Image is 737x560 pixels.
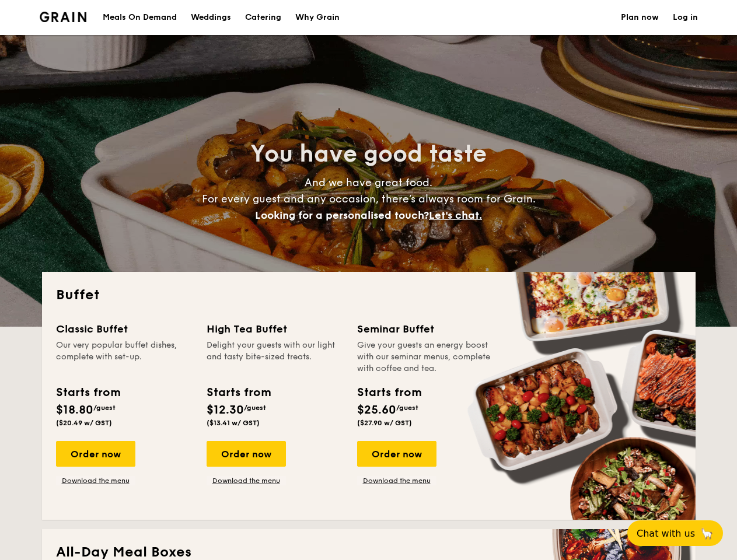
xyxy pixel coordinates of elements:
span: Chat with us [637,528,695,539]
div: Give your guests an energy boost with our seminar menus, complete with coffee and tea. [357,339,494,374]
div: High Tea Buffet [207,321,343,337]
span: $18.80 [56,403,93,417]
a: Logotype [40,12,87,22]
div: Classic Buffet [56,321,193,337]
div: Our very popular buffet dishes, complete with set-up. [56,339,193,374]
button: Chat with us🦙 [627,520,723,546]
div: Order now [207,441,286,467]
span: $25.60 [357,403,396,417]
div: Order now [56,441,135,467]
span: Looking for a personalised touch? [255,209,429,222]
span: $12.30 [207,403,244,417]
a: Download the menu [207,476,286,485]
span: /guest [93,404,116,412]
span: ($20.49 w/ GST) [56,419,112,427]
span: ($27.90 w/ GST) [357,419,412,427]
div: Starts from [357,384,421,401]
div: Seminar Buffet [357,321,494,337]
span: And we have great food. For every guest and any occasion, there’s always room for Grain. [202,176,536,222]
span: You have good taste [250,140,487,168]
span: ($13.41 w/ GST) [207,419,260,427]
div: Starts from [56,384,120,401]
span: Let's chat. [429,209,482,222]
a: Download the menu [56,476,135,485]
a: Download the menu [357,476,436,485]
div: Delight your guests with our light and tasty bite-sized treats. [207,339,343,374]
div: Order now [357,441,436,467]
h2: Buffet [56,286,682,304]
span: /guest [244,404,266,412]
span: 🦙 [700,527,714,540]
span: /guest [396,404,418,412]
div: Starts from [207,384,270,401]
img: Grain [40,12,87,22]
